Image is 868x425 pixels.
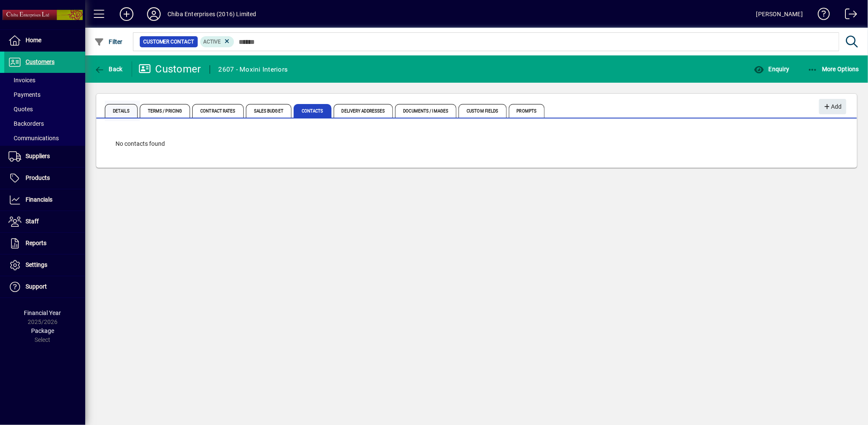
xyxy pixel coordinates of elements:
div: 2607 - Moxini Interiors [219,63,288,76]
a: Support [4,276,85,298]
span: Suppliers [26,153,50,159]
span: Support [26,283,47,290]
a: Communications [4,131,85,145]
a: Settings [4,254,85,276]
a: Home [4,30,85,51]
app-page-header-button: Back [85,61,132,77]
mat-chip: Activation Status: Active [200,36,234,47]
div: No contacts found [107,131,846,157]
span: Quotes [9,106,33,113]
span: Filter [94,38,123,45]
a: Logout [839,2,857,29]
span: Financials [26,196,52,203]
a: Suppliers [4,146,85,167]
button: More Options [805,61,862,77]
button: Add [113,6,140,22]
button: Back [92,61,125,77]
span: Staff [26,218,39,225]
span: Customer Contact [143,38,194,46]
div: Chiba Enterprises (2016) Limited [167,7,257,21]
span: Contract Rates [192,104,243,118]
span: Documents / Images [395,104,456,118]
div: [PERSON_NAME] [756,7,803,21]
span: Enquiry [754,66,789,72]
span: Financial Year [24,309,61,316]
button: Add [819,99,846,114]
span: Contacts [294,104,332,118]
a: Knowledge Base [811,2,830,29]
span: Backorders [9,120,44,127]
span: Products [26,174,50,181]
span: Details [105,104,138,118]
span: Home [26,37,41,43]
a: Payments [4,87,85,102]
a: Backorders [4,116,85,131]
div: Customer [138,62,201,76]
button: Profile [140,6,167,22]
a: Reports [4,233,85,254]
a: Financials [4,189,85,211]
span: Payments [9,91,40,98]
span: Delivery Addresses [334,104,393,118]
span: Active [204,39,221,45]
a: Staff [4,211,85,232]
button: Enquiry [752,61,791,77]
span: Package [31,327,54,334]
a: Products [4,168,85,189]
span: Prompts [509,104,545,118]
span: Back [94,66,123,72]
span: Communications [9,135,59,142]
span: Sales Budget [246,104,291,118]
span: Settings [26,261,47,268]
span: Customers [26,58,55,65]
span: Custom Fields [459,104,506,118]
span: Add [823,100,842,114]
a: Quotes [4,102,85,116]
a: Invoices [4,73,85,87]
span: Reports [26,240,46,246]
button: Filter [92,34,125,49]
span: Invoices [9,77,35,84]
span: Terms / Pricing [140,104,190,118]
span: More Options [807,66,859,72]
